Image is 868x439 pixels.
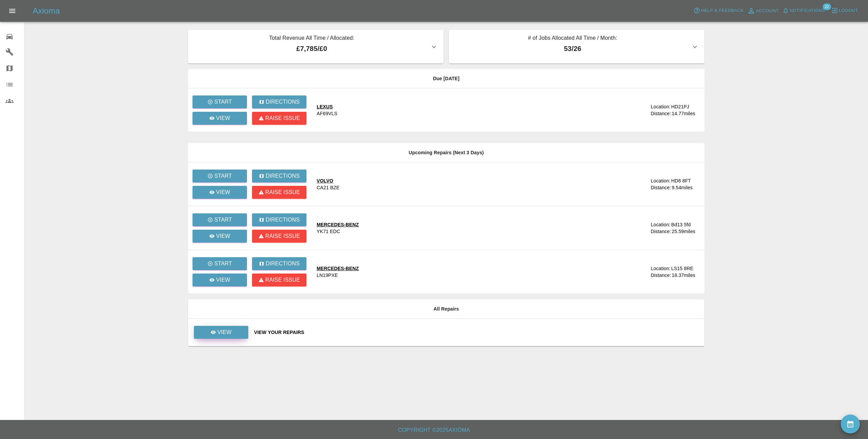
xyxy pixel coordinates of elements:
a: Location:HD8 8FTDistance:9.54miles [621,177,699,191]
button: Start [193,95,247,108]
button: Raise issue [252,186,306,199]
a: View [194,326,248,339]
p: View [216,232,230,240]
button: Help & Feedback [692,5,745,16]
div: Bd13 5fd [671,221,690,228]
div: Location: [651,177,670,184]
button: Notifications [781,5,827,16]
div: HD8 8FT [671,177,691,184]
div: VOLVO [317,177,339,184]
th: Upcoming Repairs (Next 3 Days) [188,143,704,162]
a: Account [746,5,781,16]
div: AF69VLS [317,110,337,117]
p: Directions [266,216,300,224]
button: Directions [252,95,306,108]
p: View [216,188,230,196]
div: Distance: [651,184,671,191]
p: Start [214,172,232,180]
button: # of Jobs Allocated All Time / Month:53/26 [449,30,704,64]
button: Raise issue [252,274,306,286]
h6: Copyright © 2025 Axioma [5,425,863,435]
p: Raise issue [265,276,300,284]
a: Location:LS15 8REDistance:18.37miles [621,265,699,279]
button: Directions [252,170,306,182]
div: Location: [651,265,670,272]
div: MERCEDES-BENZ [317,265,359,272]
p: Total Revenue All Time / Allocated: [194,34,430,43]
th: Due [DATE] [188,69,704,88]
span: 22 [822,3,831,10]
a: View [193,186,247,199]
p: View [216,276,230,284]
p: Start [214,98,232,106]
p: £7,785 / £0 [194,43,430,54]
a: Location:Bd13 5fdDistance:25.59miles [621,221,699,235]
button: availability [841,415,860,434]
a: VOLVOCA21 BZE [317,177,616,191]
button: Open drawer [4,3,20,19]
p: 53 / 26 [454,43,691,54]
button: Raise issue [252,230,306,243]
div: LS15 8RE [671,265,693,272]
span: Logout [839,7,858,15]
button: Logout [830,5,860,16]
span: Account [756,7,779,15]
button: Start [193,257,247,270]
button: Start [193,213,247,226]
p: View [217,328,232,336]
div: Location: [651,221,670,228]
button: Directions [252,213,306,226]
button: Start [193,170,247,182]
p: Raise issue [265,232,300,240]
div: 25.59 miles [672,228,699,235]
p: Raise issue [265,188,300,196]
div: LEXUS [317,103,337,110]
div: Location: [651,103,670,110]
div: MERCEDES-BENZ [317,221,359,228]
p: Raise issue [265,114,300,122]
span: Help & Feedback [701,7,744,15]
button: Raise issue [252,112,306,125]
p: Directions [266,172,300,180]
p: # of Jobs Allocated All Time / Month: [454,34,691,43]
p: View [216,114,230,122]
a: Location:HD21PJDistance:14.77miles [621,103,699,117]
div: YK71 EDC [317,228,340,235]
span: Notifications [790,7,825,15]
div: CA21 BZE [317,184,339,191]
p: Start [214,216,232,224]
div: LN19PXE [317,272,338,279]
a: View [193,274,247,286]
a: View [193,230,247,243]
div: HD21PJ [671,103,689,110]
a: View [193,112,247,125]
div: Distance: [651,228,671,235]
div: Distance: [651,272,671,279]
button: Total Revenue All Time / Allocated:£7,785/£0 [188,30,444,64]
a: MERCEDES-BENZYK71 EDC [317,221,616,235]
div: 18.37 miles [672,272,699,279]
a: View Your Repairs [254,329,699,336]
p: Start [214,260,232,268]
div: Distance: [651,110,671,117]
p: Directions [266,260,300,268]
th: All Repairs [188,299,704,319]
div: 14.77 miles [672,110,699,117]
h5: Axioma [33,5,60,16]
button: Directions [252,257,306,270]
a: LEXUSAF69VLS [317,103,616,117]
a: View [194,329,249,335]
a: MERCEDES-BENZLN19PXE [317,265,616,279]
div: 9.54 miles [672,184,699,191]
p: Directions [266,98,300,106]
